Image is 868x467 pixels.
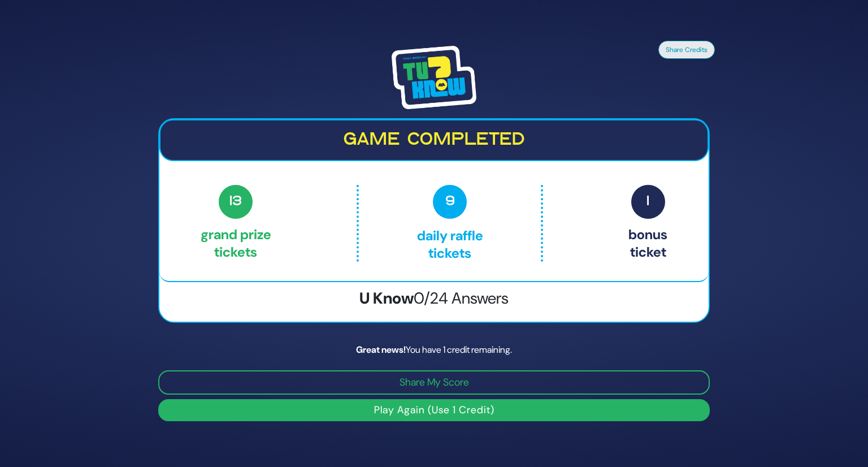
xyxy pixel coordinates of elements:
span: 9 [433,185,467,219]
div: You have 1 credit remaining. [158,343,710,357]
span: 0/24 Answers [414,288,509,309]
p: Grand Prize tickets [201,185,271,262]
img: Tournament Logo [392,46,476,109]
button: Play Again (Use 1 Credit) [158,399,710,421]
span: 1 [631,185,665,219]
h3: U Know [159,289,709,308]
p: Bonus ticket [628,185,667,262]
h2: Game completed [170,129,698,151]
button: Share Credits [658,41,715,59]
p: Daily Raffle tickets [383,185,517,262]
strong: Great news! [356,344,406,356]
span: 13 [219,185,253,219]
button: Share My Score [158,370,710,395]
